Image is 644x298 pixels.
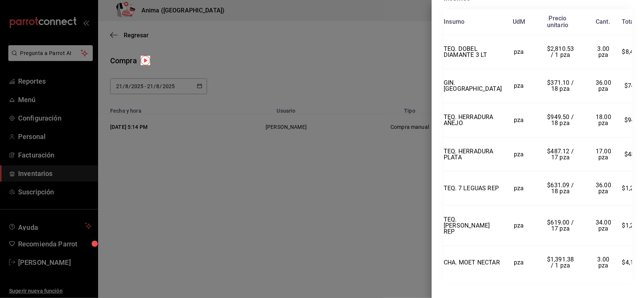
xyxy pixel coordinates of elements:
[596,113,613,127] span: 18.00 pza
[547,79,575,92] span: $371.10 / 18 pza
[502,103,536,138] td: pza
[596,219,613,232] span: 34.00 pza
[502,205,536,246] td: pza
[513,18,526,25] div: UdM
[444,35,502,69] td: TEQ. DOBEL DIAMANTE 3 LT
[444,205,502,246] td: TEQ. [PERSON_NAME] REP
[444,69,502,103] td: GIN. [GEOGRAPHIC_DATA]
[444,171,502,206] td: TEQ. 7 LEGUAS REP
[547,219,575,232] span: $619.00 / 17 pza
[547,256,576,269] span: $1,391.38 / 1 pza
[622,18,636,25] div: Total
[547,45,576,58] span: $2,810.53 / 1 pza
[596,18,610,25] div: Cant.
[141,56,150,65] img: Tooltip marker
[502,171,536,206] td: pza
[444,137,502,171] td: TEQ. HERRADURA PLATA
[502,246,536,280] td: pza
[598,45,611,58] span: 3.00 pza
[444,246,502,280] td: CHA. MOET NECTAR
[502,35,536,69] td: pza
[502,69,536,103] td: pza
[547,113,575,127] span: $949.50 / 18 pza
[547,182,575,195] span: $631.09 / 18 pza
[596,79,613,92] span: 36.00 pza
[547,148,575,161] span: $487.12 / 17 pza
[502,137,536,171] td: pza
[596,148,613,161] span: 17.00 pza
[596,182,613,195] span: 36.00 pza
[598,256,611,269] span: 3.00 pza
[444,18,464,25] div: Insumo
[547,15,568,29] div: Precio unitario
[444,103,502,138] td: TEQ. HERRADURA AÑEJO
